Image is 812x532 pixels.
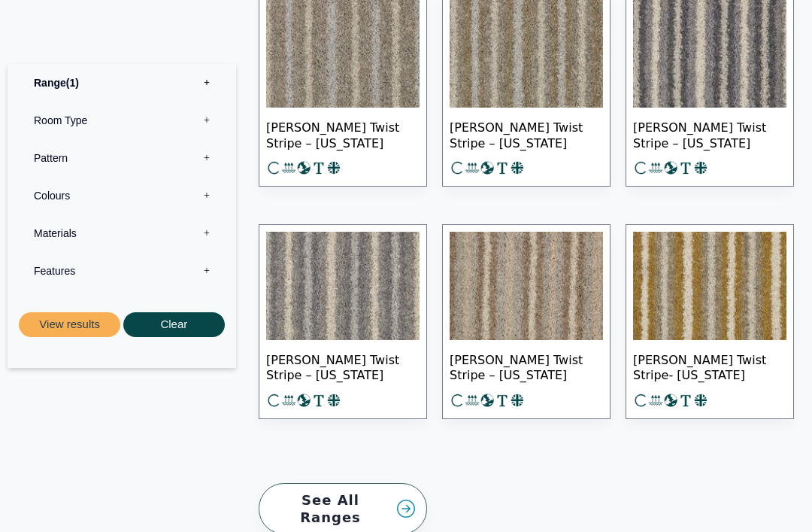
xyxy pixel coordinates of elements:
[633,108,786,161] span: [PERSON_NAME] Twist Stripe – [US_STATE]
[19,214,225,252] label: Materials
[626,225,794,420] a: [PERSON_NAME] Twist Stripe- [US_STATE]
[19,64,225,102] label: Range
[450,233,603,341] img: Tomkinson Twist - Oklahoma
[66,77,79,89] span: 1
[19,139,225,177] label: Pattern
[266,341,420,394] span: [PERSON_NAME] Twist Stripe – [US_STATE]
[450,108,603,161] span: [PERSON_NAME] Twist Stripe – [US_STATE]
[19,102,225,139] label: Room Type
[633,233,786,341] img: Tomkinson Twist - Alabama stripe
[266,233,420,341] img: Tomkinson Twist stripe - New York
[19,312,120,337] button: View results
[633,341,786,394] span: [PERSON_NAME] Twist Stripe- [US_STATE]
[266,108,420,161] span: [PERSON_NAME] Twist Stripe – [US_STATE]
[259,225,427,420] a: [PERSON_NAME] Twist Stripe – [US_STATE]
[19,252,225,290] label: Features
[450,341,603,394] span: [PERSON_NAME] Twist Stripe – [US_STATE]
[123,312,225,337] button: Clear
[19,177,225,214] label: Colours
[442,225,611,420] a: [PERSON_NAME] Twist Stripe – [US_STATE]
